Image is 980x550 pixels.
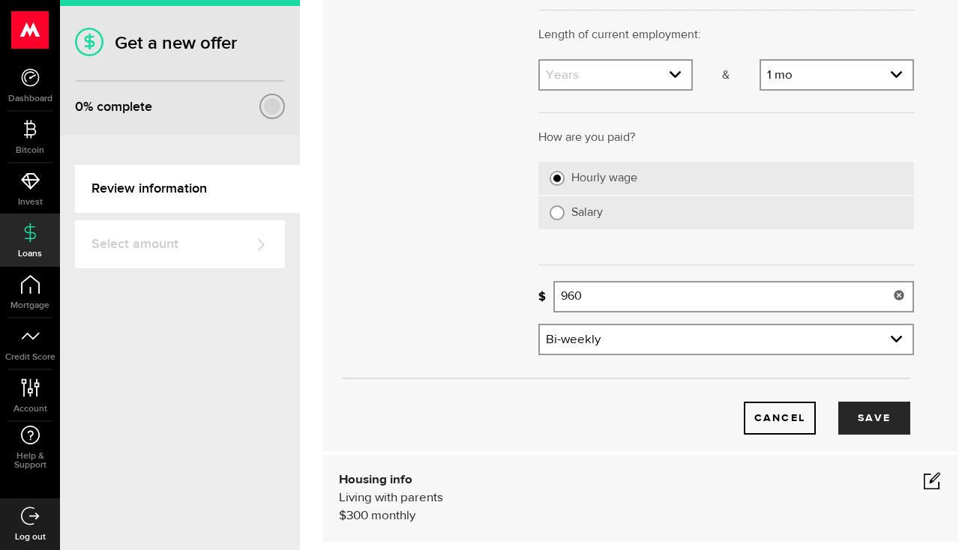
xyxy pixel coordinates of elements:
[550,205,565,220] input: Salary
[538,129,914,147] p: How are you paid?
[75,165,300,213] a: Review information
[339,474,412,486] b: Housing info
[75,99,83,115] span: 0
[339,510,346,522] span: $
[761,61,913,89] a: expand select
[346,510,368,522] span: 300
[744,402,816,435] button: Cancel
[838,402,910,435] button: Save
[571,171,903,186] label: Hourly wage
[75,94,152,121] div: % complete
[12,6,57,51] button: Open LiveChat chat widget
[339,492,443,504] span: Living with parents
[550,171,565,186] input: Hourly wage
[75,32,285,54] h1: Get a new offer
[371,510,415,522] span: monthly
[538,26,914,44] p: Length of current employment:
[693,67,760,85] p: &
[540,61,691,89] a: expand select
[571,205,903,220] label: Salary
[540,325,913,354] a: expand select
[75,220,285,268] a: Select amount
